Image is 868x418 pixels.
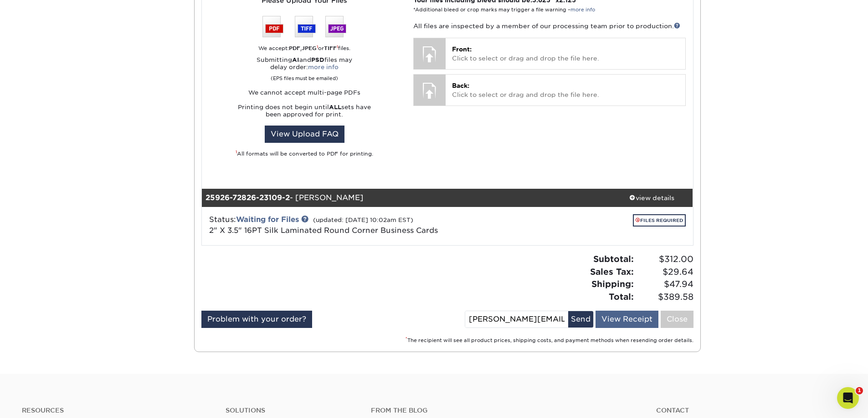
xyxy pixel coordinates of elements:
[637,291,693,303] span: $389.58
[413,21,685,30] p: All files are inspected by a member of our processing team prior to production.
[413,7,595,13] small: *Additional bleed or crop marks may trigger a file warning –
[21,246,92,253] a: [URL][DOMAIN_NAME]
[570,7,595,13] a: more info
[15,165,142,209] div: If you have any questions about these issues or need further assistance, please visit our support...
[591,279,634,289] strong: Shipping:
[292,56,299,63] strong: AI
[371,407,632,414] h4: From the Blog
[43,298,51,305] button: Gif picker
[58,298,65,305] button: Start recording
[289,45,300,51] strong: PDF
[837,387,859,409] iframe: Intercom live chat
[262,16,346,37] img: We accept: PSD, TIFF, or JPEG (JPG)
[596,311,658,328] a: View Receipt
[209,89,400,96] p: We cannot accept multi-page PDFs
[324,45,337,51] strong: TIFF
[205,193,290,202] strong: 25926-72826-23109-2
[313,217,413,223] small: (updated: [DATE] 10:02am EST)
[271,71,338,82] small: (EPS files must be emailed)
[209,45,400,52] div: We accept: , or files.
[14,298,21,305] button: Upload attachment
[226,407,357,414] h4: Solutions
[202,214,529,236] div: Status:
[236,150,237,154] sup: 1
[611,189,693,207] a: view details
[209,104,400,118] p: Printing does not begin until sets have been approved for print.
[209,150,400,158] div: All formats will be converted to PDF for printing.
[311,56,324,63] strong: PSD
[302,45,317,51] strong: JPEG
[143,4,160,21] button: Home
[317,45,318,49] sup: 1
[452,81,678,100] p: Click to select or drag and drop the file here.
[609,292,634,302] strong: Total:
[15,40,142,120] div: The black build in your files is heavily saturated and can appear muddy when printed. We recommen...
[236,215,299,224] a: Waiting for Files
[452,82,469,89] span: Back:
[611,193,693,202] div: view details
[15,263,139,280] i: You will receive a copy of this message by email
[15,138,142,147] div: --
[22,407,212,414] h4: Resources
[637,266,693,278] span: $29.64
[44,11,109,20] p: Active in the last 15m
[155,294,171,309] button: Send a message…
[265,126,344,143] a: View Upload FAQ
[202,189,611,207] div: - [PERSON_NAME]
[329,104,341,111] strong: ALL
[452,45,678,63] p: Click to select or drag and drop the file here.
[29,298,36,305] button: Emoji picker
[656,407,846,414] a: Contact
[406,337,693,343] small: The recipient will see all product prices, shipping costs, and payment methods when resending ord...
[308,64,339,71] a: more info
[452,45,472,53] span: Front:
[160,4,176,20] div: Close
[26,5,41,20] img: Profile image for Matthew
[590,267,634,277] strong: Sales Tax:
[6,4,23,21] button: go back
[44,5,103,11] h1: [PERSON_NAME]
[637,278,693,291] span: $47.94
[15,49,63,56] b: Default Black
[8,279,175,294] textarea: Message…
[633,214,686,227] a: FILES REQUIRED
[209,56,400,82] p: Submitting and files may delay order:
[337,45,338,49] sup: 1
[637,253,693,266] span: $312.00
[568,311,593,327] button: Send
[661,311,693,328] a: Close
[856,387,863,394] span: 1
[201,311,312,328] a: Problem with your order?
[15,227,142,281] div: When ready to re-upload your revised files, please log in to your account at and go to your activ...
[593,254,634,264] strong: Subtotal:
[209,226,438,235] a: 2" X 3.5" 16PT Silk Laminated Round Corner Business Cards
